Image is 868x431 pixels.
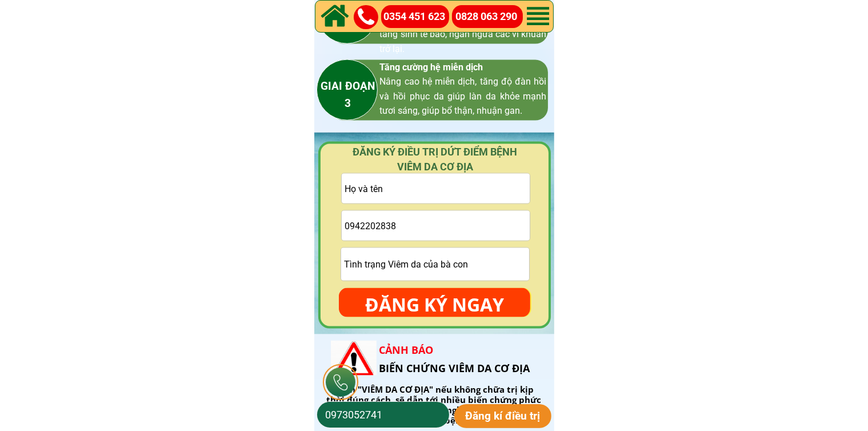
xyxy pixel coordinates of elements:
[342,174,530,203] input: Họ và tên
[380,76,547,116] span: Nâng cao hệ miễn dịch, tăng độ đàn hồi và hồi phục da giúp làn da khỏe mạnh tươi sáng, giúp bổ th...
[454,404,552,428] p: Đăng kí điều trị
[342,211,530,241] input: Vui lòng nhập ĐÚNG SỐ ĐIỆN THOẠI
[291,78,405,113] h3: GIAI ĐOẠN 3
[380,60,547,118] h3: Tăng cường hệ miễn dịch
[324,384,543,425] div: Bệnh "VIÊM DA CƠ ĐỊA" nếu không chữa trị kịp thời đúng cách, sẽ dẫn tới nhiều biến chứng phức tạp...
[383,9,451,25] a: 0354 451 623
[322,402,444,428] input: Số điện thoại
[339,288,530,321] p: ĐĂNG KÝ NGAY
[341,248,529,281] input: Tình trạng Viêm da của bà con
[379,341,549,378] h2: BIẾN CHỨNG VIÊM DA CƠ ĐỊA
[379,343,433,357] span: CẢNH BÁO
[455,9,523,25] a: 0828 063 290
[337,145,534,173] h4: ĐĂNG KÝ ĐIỀU TRỊ DỨT ĐIỂM BỆNH VIÊM DA CƠ ĐỊA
